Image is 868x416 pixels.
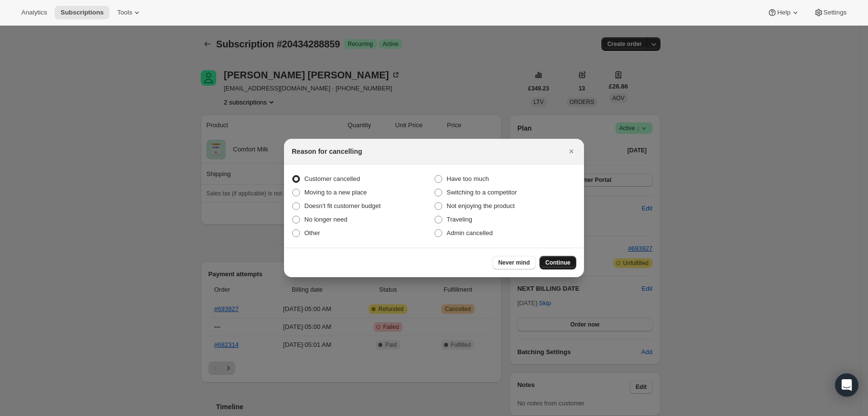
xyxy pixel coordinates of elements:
[117,9,132,16] span: Tools
[539,256,576,269] button: Continue
[545,259,570,267] span: Continue
[835,373,858,397] div: Open Intercom Messenger
[111,6,148,19] button: Tools
[565,145,578,158] button: Close
[498,259,530,267] span: Never mind
[292,147,362,156] h2: Reason for cancelling
[304,175,360,182] span: Customer cancelled
[823,9,847,16] span: Settings
[808,6,853,19] button: Settings
[493,256,536,269] button: Never mind
[762,6,806,19] button: Help
[304,189,367,196] span: Moving to a new place
[304,202,381,209] span: Doesn't fit customer budget
[447,189,517,196] span: Switching to a competitor
[60,9,104,16] span: Subscriptions
[447,175,489,182] span: Have too much
[447,229,493,237] span: Admin cancelled
[447,216,472,223] span: Traveling
[447,202,515,209] span: Not enjoying the product
[21,9,47,16] span: Analytics
[55,6,109,19] button: Subscriptions
[15,6,53,19] button: Analytics
[304,216,347,223] span: No longer need
[304,229,320,237] span: Other
[777,9,790,16] span: Help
